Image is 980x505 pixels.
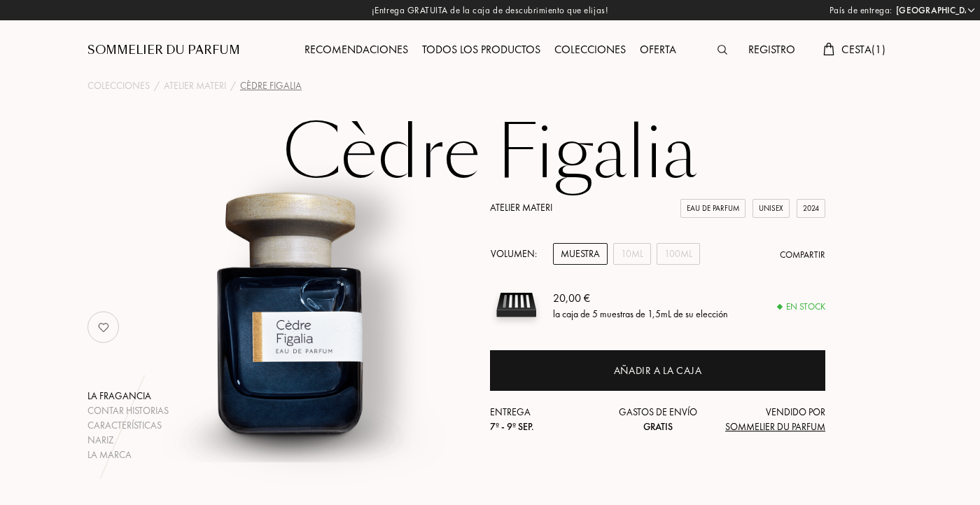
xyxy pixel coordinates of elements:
a: Todos los productos [415,42,547,57]
img: cart.svg [823,43,834,55]
div: 10mL [613,243,651,265]
span: Cesta ( 1 ) [841,42,885,57]
a: Colecciones [87,78,150,93]
span: Gratis [643,420,673,433]
a: Atelier Materi [164,78,226,93]
div: Muestra [553,243,608,265]
div: Nariz [87,433,169,448]
span: Sommelier du Parfum [725,420,825,433]
img: no_like_p.png [90,313,118,341]
a: Registro [741,42,802,57]
div: Añadir a la caja [614,363,702,379]
img: search_icn.svg [717,45,727,55]
div: Volumen: [490,243,545,265]
div: Oferta [633,41,683,60]
div: Unisex [752,199,790,218]
div: Registro [741,41,802,60]
img: sample box [490,279,542,331]
div: Características [87,418,169,433]
div: Contar historias [87,403,169,418]
div: Compartir [780,248,825,262]
div: 100mL [657,243,700,265]
span: País de entrega: [829,4,892,18]
div: / [230,78,236,93]
a: Sommelier du Parfum [87,42,240,59]
div: La fragancia [87,389,169,403]
a: Recomendaciones [297,42,415,57]
div: la caja de 5 muestras de 1,5mL de su elección [553,306,728,321]
div: Recomendaciones [297,41,415,60]
div: En stock [778,300,825,314]
div: 2024 [797,199,825,218]
a: Atelier Materi [490,201,552,214]
div: Entrega [490,405,602,434]
div: Cèdre Figalia [240,78,302,93]
span: 7º - 9º sep. [490,420,534,433]
div: Vendido por [713,405,825,434]
a: Colecciones [547,42,633,57]
div: Colecciones [547,41,633,60]
div: / [154,78,160,93]
div: 20,00 € [553,289,728,306]
a: Oferta [633,42,683,57]
div: Todos los productos [415,41,547,60]
img: Cèdre Figalia Atelier Materi [146,178,430,462]
h1: Cèdre Figalia [140,115,840,192]
div: Eau de Parfum [680,199,745,218]
div: La marca [87,448,169,462]
div: Gastos de envío [602,405,714,434]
